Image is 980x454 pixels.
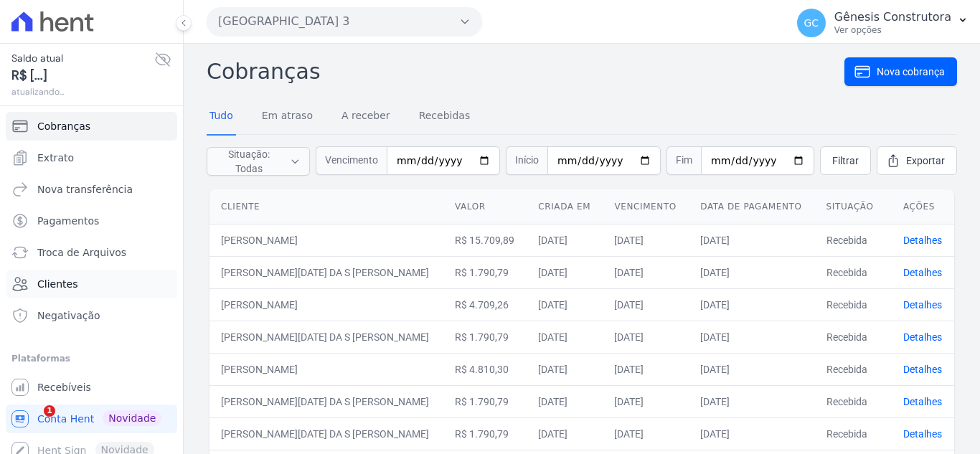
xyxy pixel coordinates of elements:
[6,112,177,141] a: Cobranças
[6,238,177,267] a: Troca de Arquivos
[666,146,701,175] span: Fim
[6,405,177,433] a: Conta Hent Novidade
[877,65,945,79] span: Nova cobrança
[103,410,161,426] span: Novidade
[844,57,957,86] a: Nova cobrança
[903,299,942,311] a: Detalhes
[689,224,814,256] td: [DATE]
[603,417,689,450] td: [DATE]
[209,224,443,256] td: [PERSON_NAME]
[37,308,100,323] span: Negativação
[37,214,99,228] span: Pagamentos
[37,380,91,394] span: Recebíveis
[906,153,945,168] span: Exportar
[527,385,603,417] td: [DATE]
[11,350,171,367] div: Plataformas
[804,18,819,28] span: GC
[527,189,603,224] th: Criada em
[903,331,942,343] a: Detalhes
[209,189,443,224] th: Cliente
[903,428,942,440] a: Detalhes
[11,66,154,85] span: R$ [...]
[37,151,74,165] span: Extrato
[820,146,871,175] a: Filtrar
[815,189,892,224] th: Situação
[603,256,689,288] td: [DATE]
[11,51,154,66] span: Saldo atual
[892,189,954,224] th: Ações
[37,277,77,291] span: Clientes
[689,256,814,288] td: [DATE]
[207,55,844,88] h2: Cobranças
[603,224,689,256] td: [DATE]
[603,385,689,417] td: [DATE]
[37,119,90,133] span: Cobranças
[815,353,892,385] td: Recebida
[6,270,177,298] a: Clientes
[207,7,482,36] button: [GEOGRAPHIC_DATA] 3
[527,417,603,450] td: [DATE]
[443,256,527,288] td: R$ 1.790,79
[815,224,892,256] td: Recebida
[815,256,892,288] td: Recebida
[689,417,814,450] td: [DATE]
[506,146,547,175] span: Início
[209,288,443,321] td: [PERSON_NAME]
[44,405,55,417] span: 1
[209,256,443,288] td: [PERSON_NAME][DATE] DA S [PERSON_NAME]
[527,256,603,288] td: [DATE]
[443,321,527,353] td: R$ 1.790,79
[14,405,49,440] iframe: Intercom live chat
[207,98,236,136] a: Tudo
[6,207,177,235] a: Pagamentos
[689,288,814,321] td: [DATE]
[815,321,892,353] td: Recebida
[443,189,527,224] th: Valor
[443,353,527,385] td: R$ 4.810,30
[11,85,154,98] span: atualizando...
[815,385,892,417] td: Recebida
[209,353,443,385] td: [PERSON_NAME]
[689,353,814,385] td: [DATE]
[316,146,387,175] span: Vencimento
[443,224,527,256] td: R$ 15.709,89
[259,98,316,136] a: Em atraso
[6,373,177,402] a: Recebíveis
[527,353,603,385] td: [DATE]
[689,385,814,417] td: [DATE]
[786,3,980,43] button: GC Gênesis Construtora Ver opções
[527,288,603,321] td: [DATE]
[815,417,892,450] td: Recebida
[6,301,177,330] a: Negativação
[6,175,177,204] a: Nova transferência
[834,10,951,24] p: Gênesis Construtora
[37,412,94,426] span: Conta Hent
[603,189,689,224] th: Vencimento
[603,321,689,353] td: [DATE]
[689,321,814,353] td: [DATE]
[216,147,281,176] span: Situação: Todas
[443,385,527,417] td: R$ 1.790,79
[834,24,951,36] p: Ver opções
[443,288,527,321] td: R$ 4.709,26
[527,224,603,256] td: [DATE]
[339,98,393,136] a: A receber
[209,385,443,417] td: [PERSON_NAME][DATE] DA S [PERSON_NAME]
[209,417,443,450] td: [PERSON_NAME][DATE] DA S [PERSON_NAME]
[903,364,942,375] a: Detalhes
[903,235,942,246] a: Detalhes
[815,288,892,321] td: Recebida
[603,288,689,321] td: [DATE]
[832,153,859,168] span: Filtrar
[416,98,473,136] a: Recebidas
[903,267,942,278] a: Detalhes
[603,353,689,385] td: [DATE]
[903,396,942,407] a: Detalhes
[207,147,310,176] button: Situação: Todas
[209,321,443,353] td: [PERSON_NAME][DATE] DA S [PERSON_NAME]
[6,143,177,172] a: Extrato
[527,321,603,353] td: [DATE]
[37,245,126,260] span: Troca de Arquivos
[443,417,527,450] td: R$ 1.790,79
[689,189,814,224] th: Data de pagamento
